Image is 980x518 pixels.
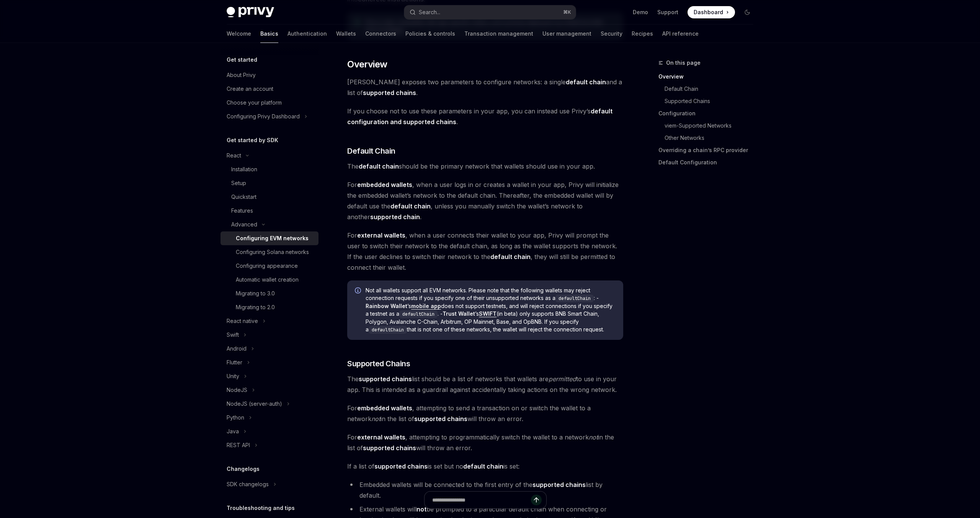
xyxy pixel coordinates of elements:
a: About Privy [220,68,318,82]
strong: default chain [463,462,503,470]
a: Configuration [658,107,759,120]
a: Setup [220,176,318,190]
div: Migrating to 2.0 [236,303,275,312]
a: Overriding a chain’s RPC provider [658,144,759,156]
div: Java [227,427,239,436]
strong: external wallets [357,231,405,239]
a: supported chains [363,89,416,97]
a: Configuring appearance [220,259,318,273]
a: Welcome [227,25,251,43]
em: permitted [549,375,576,383]
strong: embedded wallets [357,404,412,412]
div: Configuring appearance [236,261,298,270]
a: Default Chain [665,83,759,95]
h5: Troubleshooting and tips [227,503,295,513]
span: For , attempting to send a transaction on or switch the wallet to a network in the list of will t... [347,403,623,424]
a: Security [601,25,622,43]
span: For , when a user logs in or creates a wallet in your app, Privy will initialize the embedded wal... [347,179,623,222]
span: Supported Chains [347,358,410,369]
a: Wallets [336,25,356,43]
a: Overview [658,70,759,83]
div: Advanced [231,220,257,229]
a: Default Configuration [658,156,759,169]
span: The list should be a list of networks that wallets are to use in your app. This is intended as a ... [347,374,623,395]
strong: supported chains [363,444,416,452]
a: default chain [463,462,503,470]
a: viem-Supported Networks [665,120,759,132]
span: Overview [347,58,387,70]
div: React native [227,316,258,326]
a: Dashboard [688,6,735,18]
strong: external wallets [357,433,405,441]
a: Migrating to 2.0 [220,300,318,314]
a: Transaction management [464,25,533,43]
div: Configuring Privy Dashboard [227,112,300,121]
div: Migrating to 3.0 [236,289,275,298]
img: dark logo [227,7,274,18]
a: Authentication [287,25,327,43]
span: On this page [666,58,701,67]
div: Configuring EVM networks [236,234,309,243]
h5: Changelogs [227,464,260,474]
div: Search... [419,8,440,17]
a: Supported Chains [665,95,759,107]
div: Choose your platform [227,98,282,107]
button: Toggle dark mode [741,6,753,18]
strong: supported chains [363,89,416,97]
code: defaultChain [399,310,438,318]
a: Installation [220,162,318,176]
div: NodeJS (server-auth) [227,399,282,408]
div: Setup [231,179,246,188]
div: Android [227,344,247,353]
a: Policies & controls [405,25,455,43]
strong: default chain [490,253,531,261]
div: Features [231,206,253,215]
a: Features [220,204,318,218]
a: Basics [260,25,278,43]
span: Default Chain [347,146,395,156]
button: Search...⌘K [404,5,576,19]
span: For , when a user connects their wallet to your app, Privy will prompt the user to switch their n... [347,230,623,273]
a: Choose your platform [220,96,318,110]
svg: Info [355,287,363,295]
a: Quickstart [220,190,318,204]
strong: supported chains [532,481,586,488]
div: Unity [227,372,239,381]
div: Create an account [227,84,273,93]
a: Connectors [365,25,396,43]
a: User management [542,25,591,43]
span: [PERSON_NAME] exposes two parameters to configure networks: a single and a list of . [347,77,623,98]
strong: default chain [390,202,431,210]
div: About Privy [227,70,256,80]
li: Embedded wallets will be connected to the first entry of the list by default. [347,479,623,501]
span: Dashboard [694,8,723,16]
div: Configuring Solana networks [236,248,309,257]
a: API reference [662,25,699,43]
em: not [589,433,598,441]
div: REST API [227,441,250,450]
div: Swift [227,330,239,339]
span: Not all wallets support all EVM networks. Please note that the following wallets may reject conne... [366,287,616,334]
a: supported chain [370,213,420,221]
span: If a list of is set but no is set: [347,461,623,472]
a: Create an account [220,82,318,96]
span: If you choose not to use these parameters in your app, you can instead use Privy’s . [347,106,623,127]
a: Support [657,8,678,16]
div: NodeJS [227,385,247,395]
div: Quickstart [231,192,256,202]
a: Configuring Solana networks [220,245,318,259]
a: SWIFT [479,310,497,317]
strong: supported chains [359,375,412,383]
strong: default chain [359,162,399,170]
div: Python [227,413,244,422]
div: React [227,151,241,160]
a: mobile app [411,303,441,310]
div: Automatic wallet creation [236,275,299,284]
div: Flutter [227,358,242,367]
a: Recipes [632,25,653,43]
strong: default chain [566,78,606,86]
h5: Get started [227,55,257,64]
strong: embedded wallets [357,181,412,189]
span: ⌘ K [563,9,571,15]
